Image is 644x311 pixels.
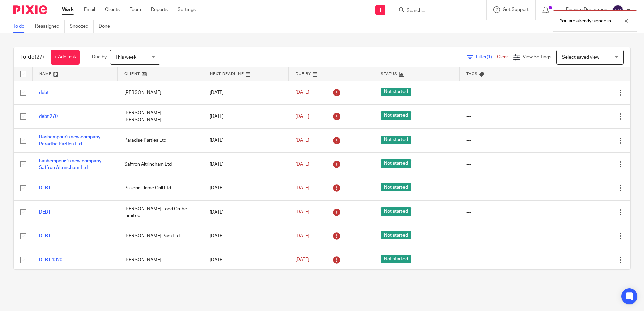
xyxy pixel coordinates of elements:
[115,55,136,60] span: This week
[20,54,44,61] h1: To do
[381,207,411,216] span: Not started
[118,176,203,200] td: Pizzeria Flame Grill Ltd
[560,18,612,24] p: You are already signed in.
[92,54,107,60] p: Due by
[381,231,411,239] span: Not started
[118,248,203,272] td: [PERSON_NAME]
[612,5,623,15] img: svg%3E
[203,200,288,224] td: [DATE]
[35,20,65,33] a: Reassigned
[466,89,538,96] div: ---
[203,224,288,248] td: [DATE]
[13,5,47,14] img: Pixie
[381,111,411,120] span: Not started
[39,186,51,190] a: DEBT
[295,162,309,167] span: [DATE]
[39,210,51,215] a: DEBT
[295,186,309,190] span: [DATE]
[13,20,30,33] a: To do
[39,234,51,238] a: DEBT
[295,234,309,238] span: [DATE]
[51,50,80,65] a: + Add task
[466,113,538,120] div: ---
[203,176,288,200] td: [DATE]
[466,137,538,144] div: ---
[39,258,62,262] a: DEBT 1320
[562,55,599,60] span: Select saved view
[466,209,538,216] div: ---
[118,224,203,248] td: [PERSON_NAME] Pars Ltd
[118,104,203,128] td: [PERSON_NAME] [PERSON_NAME]
[466,257,538,263] div: ---
[118,200,203,224] td: [PERSON_NAME] Food Gruhe Limited
[35,54,44,60] span: (27)
[381,255,411,263] span: Not started
[99,20,115,33] a: Done
[151,6,168,13] a: Reports
[466,185,538,191] div: ---
[130,6,141,13] a: Team
[105,6,120,13] a: Clients
[381,183,411,191] span: Not started
[203,81,288,104] td: [DATE]
[466,161,538,168] div: ---
[295,90,309,95] span: [DATE]
[118,152,203,176] td: Saffron Altrincham Ltd
[381,88,411,96] span: Not started
[295,138,309,143] span: [DATE]
[487,55,492,59] span: (1)
[118,81,203,104] td: [PERSON_NAME]
[39,135,103,146] a: Hashempour's new company - Paradise Parties Ltd
[466,233,538,239] div: ---
[84,6,95,13] a: Email
[523,55,551,59] span: View Settings
[381,136,411,144] span: Not started
[381,159,411,168] span: Not started
[497,55,508,59] a: Clear
[118,129,203,152] td: Paradise Parties Ltd
[476,55,497,59] span: Filter
[70,20,94,33] a: Snoozed
[295,210,309,215] span: [DATE]
[295,257,309,262] span: [DATE]
[62,6,74,13] a: Work
[178,6,196,13] a: Settings
[295,114,309,119] span: [DATE]
[203,129,288,152] td: [DATE]
[39,90,49,95] a: debt
[39,159,104,170] a: hashempour`s new company - Saffron Altrincham Ltd
[203,152,288,176] td: [DATE]
[203,248,288,272] td: [DATE]
[466,72,478,76] span: Tags
[39,114,58,119] a: debt 270
[203,104,288,128] td: [DATE]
